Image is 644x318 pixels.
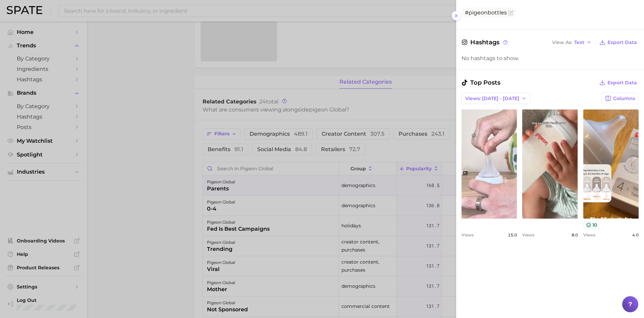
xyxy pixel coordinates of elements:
[462,55,639,61] div: No hashtags to show.
[550,38,593,47] button: View AsText
[508,232,517,237] span: 15.0
[572,232,578,237] span: 8.0
[607,80,637,86] span: Export Data
[613,96,635,101] span: Columns
[462,93,530,104] button: Views: [DATE] - [DATE]
[465,96,519,101] span: Views: [DATE] - [DATE]
[601,93,639,104] button: Columns
[462,232,474,237] span: Views
[574,41,584,44] span: Text
[632,232,639,237] span: 4.0
[583,221,600,228] button: 10
[522,232,534,237] span: Views
[552,41,572,44] span: View As
[508,10,514,15] button: Flag as miscategorized or irrelevant
[465,9,507,16] span: #pigeonbottles
[462,78,500,87] span: Top Posts
[462,38,509,47] span: Hashtags
[598,38,639,47] button: Export Data
[607,40,637,45] span: Export Data
[583,232,595,237] span: Views
[598,78,639,87] button: Export Data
